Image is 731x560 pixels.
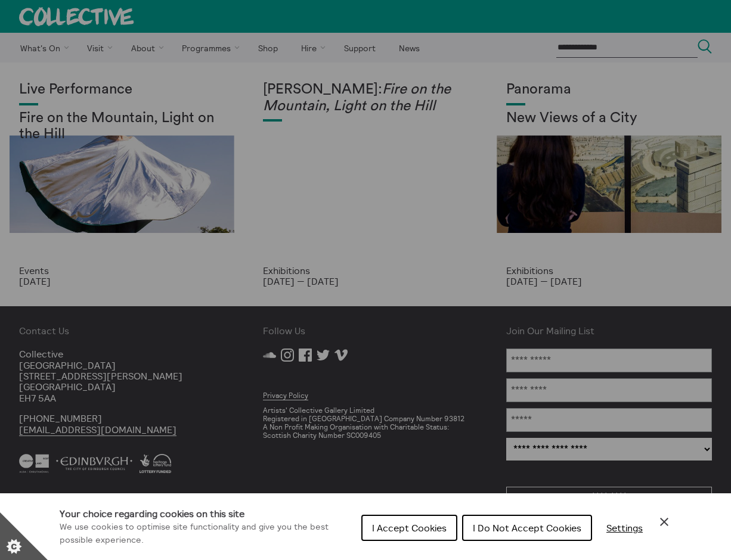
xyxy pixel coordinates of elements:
span: I Accept Cookies [372,522,447,534]
p: We use cookies to optimise site functionality and give you the best possible experience. [60,521,352,546]
button: I Do Not Accept Cookies [462,515,592,541]
span: I Do Not Accept Cookies [473,522,581,534]
h1: Your choice regarding cookies on this site [60,506,352,521]
button: Settings [597,516,652,540]
span: Settings [606,522,643,534]
button: I Accept Cookies [361,515,457,541]
button: Close Cookie Control [657,515,671,529]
